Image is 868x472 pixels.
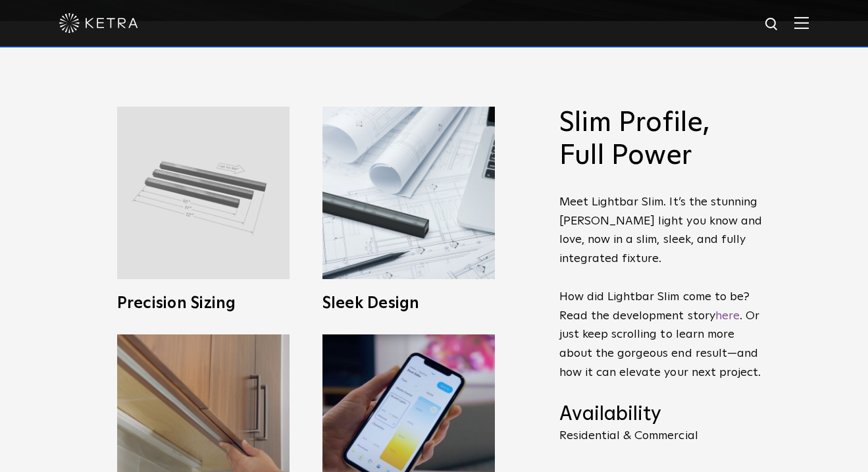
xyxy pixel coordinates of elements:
a: here [715,310,740,322]
img: search icon [764,16,780,33]
p: Meet Lightbar Slim. It’s the stunning [PERSON_NAME] light you know and love, now in a slim, sleek... [559,193,763,382]
img: L30_SlimProfile [322,107,495,279]
h4: Availability [559,402,763,427]
img: Hamburger%20Nav.svg [794,16,809,29]
h3: Precision Sizing [117,296,290,311]
img: ketra-logo-2019-white [59,13,138,33]
img: L30_Custom_Length_Black-2 [117,107,290,279]
h2: Slim Profile, Full Power [559,107,763,173]
p: Residential & Commercial [559,430,763,442]
h3: Sleek Design [322,296,495,311]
